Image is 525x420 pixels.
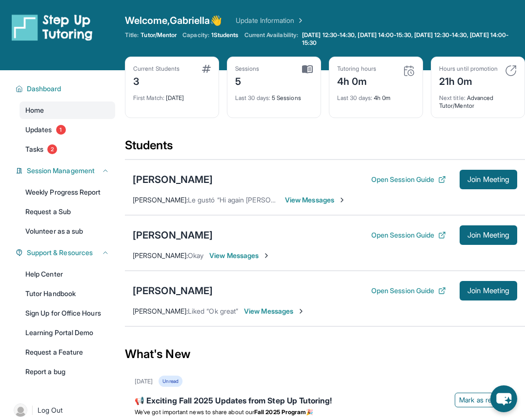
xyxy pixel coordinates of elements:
[141,31,177,39] span: Tutor/Mentor
[47,144,57,154] span: 2
[20,343,115,361] a: Request a Feature
[302,31,523,47] span: [DATE] 12:30-14:30, [DATE] 14:00-15:30, [DATE] 12:30-14:30, [DATE] 14:00-15:30
[202,65,211,73] img: card
[133,196,188,204] span: [PERSON_NAME] :
[133,65,180,73] div: Current Students
[20,140,115,158] a: Tasks2
[371,230,446,240] button: Open Session Guide
[262,252,270,260] img: Chevron-Right
[235,88,313,102] div: 5 Sessions
[20,265,115,283] a: Help Center
[209,251,270,260] span: View Messages
[23,166,109,176] button: Session Management
[20,121,115,139] a: Updates1
[133,284,213,298] div: [PERSON_NAME]
[135,395,515,408] div: 📢 Exciting Fall 2025 Updates from Step Up Tutoring!
[133,88,211,102] div: [DATE]
[133,73,180,88] div: 3
[302,65,313,74] img: card
[20,222,115,240] a: Volunteer as a sub
[337,88,415,102] div: 4h 0m
[235,94,270,101] span: Last 30 days :
[133,307,188,315] span: [PERSON_NAME] :
[235,73,260,88] div: 5
[38,405,63,415] span: Log Out
[254,408,306,416] strong: Fall 2025 Program
[439,73,498,88] div: 21h 0m
[460,281,517,300] button: Join Meeting
[300,31,525,47] a: [DATE] 12:30-14:30, [DATE] 14:00-15:30, [DATE] 12:30-14:30, [DATE] 14:00-15:30
[20,304,115,322] a: Sign Up for Office Hours
[25,125,52,135] span: Updates
[125,138,525,159] div: Students
[244,31,298,47] span: Current Availability:
[337,94,372,101] span: Last 30 days :
[439,88,517,110] div: Advanced Tutor/Mentor
[20,285,115,302] a: Tutor Handbook
[403,65,415,77] img: card
[467,232,509,238] span: Join Meeting
[371,286,446,296] button: Open Session Guide
[505,65,517,77] img: card
[295,16,304,25] img: Chevron Right
[56,125,66,135] span: 1
[490,385,517,412] button: chat-button
[133,251,188,260] span: [PERSON_NAME] :
[133,173,213,186] div: [PERSON_NAME]
[439,94,465,101] span: Next title :
[25,144,43,154] span: Tasks
[297,307,305,315] img: Chevron-Right
[23,84,109,94] button: Dashboard
[23,248,109,258] button: Support & Resources
[20,101,115,119] a: Home
[12,14,93,41] img: logo
[135,408,254,416] span: We’ve got important news to share about our
[460,170,517,189] button: Join Meeting
[27,166,95,176] span: Session Management
[133,228,213,242] div: [PERSON_NAME]
[25,105,44,115] span: Home
[27,248,93,258] span: Support & Resources
[211,31,239,39] span: 1 Students
[235,65,260,73] div: Sessions
[306,408,313,416] span: 🎉
[338,196,346,204] img: Chevron-Right
[182,31,209,39] span: Capacity:
[159,376,182,387] div: Unread
[455,393,515,407] button: Mark as read
[244,306,305,316] span: View Messages
[285,195,346,205] span: View Messages
[14,403,27,417] img: user-img
[20,183,115,201] a: Weekly Progress Report
[133,94,164,101] span: First Match :
[337,65,376,73] div: Tutoring hours
[371,175,446,184] button: Open Session Guide
[31,404,34,416] span: |
[20,363,115,380] a: Report a bug
[467,177,509,182] span: Join Meeting
[459,395,499,405] span: Mark as read
[135,378,153,385] div: [DATE]
[188,251,203,260] span: Okay
[439,65,498,73] div: Hours until promotion
[460,225,517,245] button: Join Meeting
[20,203,115,220] a: Request a Sub
[337,73,376,88] div: 4h 0m
[125,14,222,27] span: Welcome, Gabriella 👋
[125,31,139,39] span: Title:
[20,324,115,341] a: Learning Portal Demo
[236,16,304,25] a: Update Information
[27,84,61,94] span: Dashboard
[125,333,525,376] div: What's New
[188,307,238,315] span: Liked “Ok great”
[467,288,509,294] span: Join Meeting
